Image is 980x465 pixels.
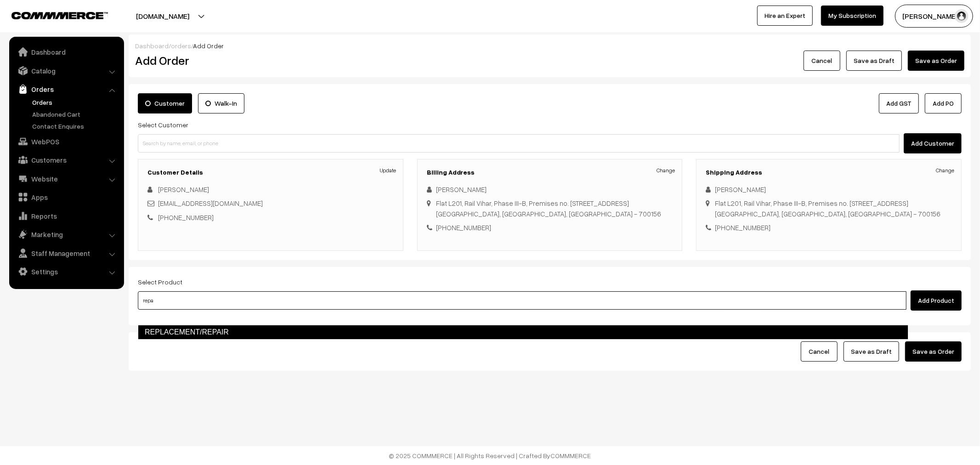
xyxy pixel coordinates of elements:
a: COMMMERCE [11,9,92,20]
input: Search by name, email, or phone [138,134,900,153]
a: orders [171,42,191,50]
img: COMMMERCE [11,12,108,19]
a: Staff Management [11,245,121,261]
span: Add Order [193,42,224,50]
button: Add Customer [904,133,962,153]
button: [PERSON_NAME] [895,5,973,28]
button: Cancel [804,51,840,71]
div: / / [135,41,964,51]
a: [EMAIL_ADDRESS][DOMAIN_NAME] [158,199,263,207]
a: [PHONE_NUMBER] [158,213,214,221]
a: Catalog [11,62,121,79]
h2: Add Order [135,53,402,68]
label: Walk-In [198,93,244,113]
button: Save as Draft [844,341,899,362]
h3: Shipping Address [706,169,952,176]
a: Add GST [879,93,919,113]
a: Apps [11,189,121,205]
label: Select Product [138,277,182,287]
div: [PERSON_NAME] [427,184,673,195]
a: Abandoned Cart [30,109,121,119]
img: user [955,9,969,23]
div: [PHONE_NUMBER] [706,222,952,233]
a: Dashboard [11,44,121,60]
h3: Customer Details [147,169,394,176]
div: [PERSON_NAME] [706,184,952,195]
a: Reports [11,208,121,224]
div: Flat L201, Rail Vihar, Phase III-B, Premises no. [STREET_ADDRESS] [GEOGRAPHIC_DATA], [GEOGRAPHIC_... [715,198,940,219]
a: [PERSON_NAME] [158,185,209,193]
div: Flat L201, Rail Vihar, Phase III-B, Premises no. [STREET_ADDRESS] [GEOGRAPHIC_DATA], [GEOGRAPHIC_... [436,198,662,219]
a: Website [11,170,121,187]
a: Change [936,166,954,175]
a: My Subscription [821,6,884,26]
label: Select Customer [138,120,188,130]
a: Update [380,166,396,175]
div: [PHONE_NUMBER] [427,222,673,233]
button: Save as Order [905,341,962,362]
a: Settings [11,263,121,280]
a: Marketing [11,226,121,243]
button: Cancel [801,341,838,362]
a: Change [657,166,675,175]
a: Hire an Expert [757,6,813,26]
button: Add Product [911,290,962,311]
a: WebPOS [11,133,121,150]
a: Orders [11,81,121,97]
a: COMMMERCE [551,452,591,459]
button: Save as Order [908,51,964,71]
a: Contact Enquires [30,121,121,131]
label: Customer [138,93,192,113]
input: Type and Search [138,291,906,310]
h3: Billing Address [427,169,673,176]
a: Customers [11,152,121,168]
button: [DOMAIN_NAME] [104,5,221,28]
a: REPLACEMENT/REPAIR [138,325,908,340]
button: Add PO [925,93,962,113]
button: Save as Draft [846,51,902,71]
a: Orders [30,97,121,107]
a: Dashboard [135,42,169,50]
